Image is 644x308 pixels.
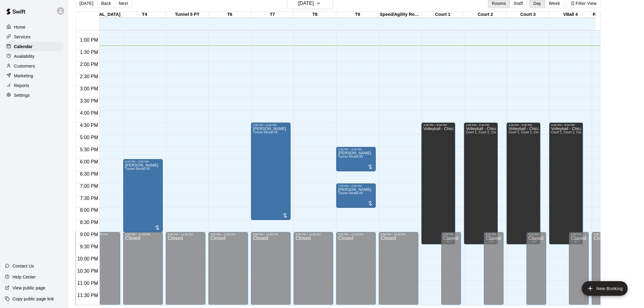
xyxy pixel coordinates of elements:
[14,82,29,89] p: Reports
[79,123,100,128] span: 4:30 PM
[594,236,630,307] div: Closed
[125,160,161,163] div: 6:00 PM – 9:00 PM
[336,184,376,208] div: 7:00 PM – 8:00 PM: Steven salvino
[79,135,100,140] span: 5:00 PM
[79,86,100,91] span: 3:00 PM
[466,131,514,134] span: Court 1, Court 2, Court 3, VBall 4
[296,233,331,236] div: 9:00 PM – 11:59 PM
[464,12,507,18] div: Court 2
[507,12,549,18] div: Court 3
[338,184,374,187] div: 7:00 PM – 8:00 PM
[5,23,64,32] a: Home
[592,12,635,18] div: Ryder Speed/Agility Gym
[5,71,64,80] a: Marketing
[125,167,150,170] span: Tunnel Rental 50'
[464,123,498,244] div: 4:30 PM – 9:30 PM: Volleyball - Chicago Elite
[81,232,120,305] div: 9:00 PM – 11:59 PM: Closed
[338,155,363,158] span: Tunnel Rental 65'
[569,232,589,305] div: 9:00 PM – 11:59 PM: Closed
[422,12,464,18] div: Court 1
[5,42,64,51] a: Calendar
[79,50,100,55] span: 1:30 PM
[381,236,417,307] div: Closed
[441,232,461,305] div: 9:00 PM – 11:59 PM: Closed
[208,12,251,18] div: T6
[592,232,632,305] div: 9:00 PM – 11:59 PM: Closed
[82,233,118,236] div: 9:00 PM – 11:59 PM
[168,233,204,236] div: 9:00 PM – 11:59 PM
[422,123,455,244] div: 4:30 PM – 9:30 PM: Volleyball - Chicago Elite
[208,232,248,305] div: 9:00 PM – 11:59 PM: Closed
[528,233,544,236] div: 9:00 PM – 11:59 PM
[509,131,557,134] span: Court 1, Court 2, Court 3, VBall 4
[125,236,161,307] div: Closed
[294,232,333,305] div: 9:00 PM – 11:59 PM: Closed
[14,73,33,79] p: Marketing
[507,123,541,244] div: 4:30 PM – 9:30 PM: Volleyball - Chicago Elite
[379,12,422,18] div: Speed/Agility Room
[79,220,100,225] span: 8:30 PM
[79,171,100,177] span: 6:30 PM
[296,236,331,307] div: Closed
[14,63,35,69] p: Customers
[5,81,64,90] a: Reports
[594,233,630,236] div: 9:00 PM – 11:59 PM
[549,123,583,244] div: 4:30 PM – 9:30 PM: Volleyball - Chicago Elite
[79,184,100,189] span: 7:00 PM
[527,232,546,305] div: 9:00 PM – 11:59 PM: Closed
[336,12,379,18] div: T9
[486,233,502,236] div: 9:00 PM – 11:59 PM
[12,263,34,269] p: Contact Us
[210,233,246,236] div: 9:00 PM – 11:59 PM
[79,232,100,237] span: 9:00 PM
[79,110,100,116] span: 4:00 PM
[379,232,418,305] div: 9:00 PM – 11:59 PM: Closed
[14,44,33,50] p: Calendar
[5,61,64,71] div: Customers
[14,92,30,98] p: Settings
[81,12,123,18] div: [MEDICAL_DATA]
[123,232,163,305] div: 9:00 PM – 11:59 PM: Closed
[466,124,496,127] div: 4:30 PM – 9:30 PM
[528,236,544,307] div: Closed
[486,236,502,307] div: Closed
[79,98,100,103] span: 3:30 PM
[5,52,64,61] a: Availability
[253,131,278,134] span: Tunnel Rental 65'
[443,233,459,236] div: 9:00 PM – 11:59 PM
[336,147,376,171] div: 5:30 PM – 6:30 PM: Steven salvino
[294,12,336,18] div: T8
[338,236,374,307] div: Closed
[338,233,374,236] div: 9:00 PM – 11:59 PM
[5,32,64,41] div: Services
[79,244,100,250] span: 9:30 PM
[582,281,628,296] button: add
[76,257,100,262] span: 10:00 PM
[125,233,161,236] div: 9:00 PM – 11:59 PM
[76,293,100,298] span: 11:30 PM
[79,159,100,164] span: 6:00 PM
[14,34,31,40] p: Services
[381,233,417,236] div: 9:00 PM – 11:59 PM
[79,37,100,43] span: 1:00 PM
[12,296,54,302] p: Copy public page link
[253,236,289,307] div: Closed
[5,91,64,100] a: Settings
[79,74,100,79] span: 2:30 PM
[571,233,587,236] div: 9:00 PM – 11:59 PM
[251,12,294,18] div: T7
[166,12,208,18] div: Tunnel 5 PT
[12,274,36,280] p: Help Center
[12,285,45,291] p: View public page
[551,124,581,127] div: 4:30 PM – 9:30 PM
[484,232,504,305] div: 9:00 PM – 11:59 PM: Closed
[76,269,100,274] span: 10:30 PM
[123,12,166,18] div: T4
[123,159,163,232] div: 6:00 PM – 9:00 PM: Pete Catizone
